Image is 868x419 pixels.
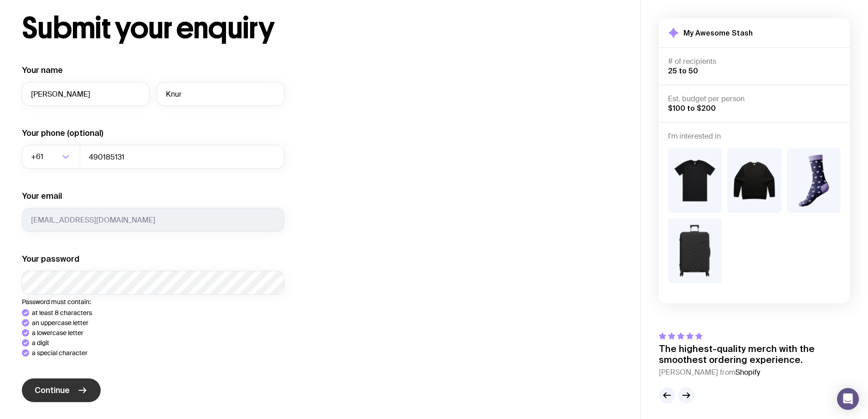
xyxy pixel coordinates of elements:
[735,367,760,377] span: Shopify
[80,145,284,169] input: 0400123456
[157,82,284,106] input: Last name
[35,385,70,396] span: Continue
[45,145,59,169] input: Search for option
[668,104,716,112] span: $100 to $200
[22,253,79,264] label: Your password
[32,319,88,326] p: an uppercase letter
[32,309,92,316] p: at least 8 characters
[22,65,63,76] label: Your name
[22,128,103,139] label: Your phone (optional)
[22,82,149,106] input: First name
[31,145,45,169] span: +61
[32,339,49,347] p: a digit
[668,57,841,66] h4: # of recipients
[683,28,753,37] h2: My Awesome Stash
[22,298,284,305] p: Password must contain:
[32,349,87,357] p: a special character
[659,343,850,365] p: The highest-quality merch with the smoothest ordering experience.
[22,208,284,232] input: you@email.com
[668,132,841,141] h4: I'm interested in
[659,367,850,378] cite: [PERSON_NAME] from
[32,329,83,336] p: a lowercase letter
[22,145,80,169] div: Search for option
[22,378,101,402] button: Continue
[837,388,859,410] div: Open Intercom Messenger
[22,14,328,43] h1: Submit your enquiry
[22,191,62,202] label: Your email
[668,94,841,103] h4: Est. budget per person
[668,67,698,75] span: 25 to 50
